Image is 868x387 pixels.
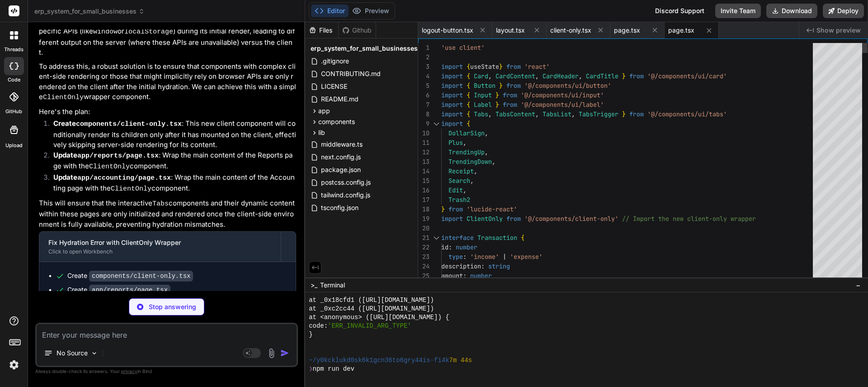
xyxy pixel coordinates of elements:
[309,330,312,339] span: }
[467,215,503,223] span: ClientOnly
[448,129,485,137] span: DollarSign
[474,167,477,175] span: ,
[488,262,510,270] span: string
[448,196,470,204] span: Trash2
[46,119,296,150] li: : This new client component will conditionally render its children only after it has mounted on t...
[418,53,429,62] div: 2
[586,72,618,80] span: CardTitle
[43,94,84,101] code: ClientOnly
[320,94,359,105] span: README.md
[467,81,470,90] span: {
[441,81,463,90] span: import
[463,272,467,280] span: :
[39,232,281,262] button: Fix Hydration Error with ClientOnly WrapperClick to open Workbench
[441,215,463,223] span: import
[418,214,429,224] div: 19
[542,72,579,80] span: CardHeader
[535,72,539,80] span: ,
[320,56,350,67] span: .gitignore
[441,100,463,109] span: import
[521,234,524,242] span: {
[492,158,495,166] span: ,
[550,26,591,35] span: client-only.tsx
[77,152,159,160] code: app/reports/page.tsx
[622,72,626,80] span: }
[448,177,470,185] span: Search
[856,281,861,290] span: −
[441,234,474,242] span: interface
[418,176,429,186] div: 15
[650,4,710,18] div: Discord Support
[418,157,429,167] div: 13
[418,205,429,214] div: 18
[668,26,694,35] span: page.tsx
[266,348,277,358] img: attachment
[318,106,330,115] span: app
[448,148,485,156] span: TrendingUp
[449,356,472,365] span: 7m 44s
[448,253,463,261] span: type
[467,72,470,80] span: {
[854,278,863,292] button: −
[89,285,170,296] code: app/reports/page.tsx
[124,28,173,36] code: localStorage
[477,234,517,242] span: Transaction
[280,349,289,358] img: icon
[311,44,418,53] span: erp_system_for_small_businesses
[629,72,644,80] span: from
[320,68,382,79] span: CONTRIBUTING.md
[8,76,20,84] label: code
[614,26,640,35] span: page.tsx
[816,26,861,35] span: Show preview
[418,138,429,148] div: 11
[67,285,170,295] div: Create
[320,281,345,290] span: Terminal
[4,46,24,53] label: threads
[430,119,442,129] div: Click to collapse the range.
[524,215,618,223] span: '@/components/client-only'
[495,110,535,118] span: TabsContent
[441,205,445,213] span: }
[418,233,429,243] div: 21
[448,205,463,213] span: from
[485,148,488,156] span: ,
[495,72,535,80] span: CardContent
[418,110,429,119] div: 8
[521,100,604,109] span: '@/components/ui/label'
[90,349,98,357] img: Pick Models
[318,128,325,137] span: lib
[524,81,611,90] span: '@/components/ui/button'
[448,243,452,251] span: :
[35,367,298,376] p: Always double-check its answers. Your in Bind
[441,72,463,80] span: import
[418,72,429,81] div: 4
[441,272,463,280] span: amount
[441,243,448,251] span: id
[320,152,362,162] span: next.config.js
[309,305,434,313] span: at _0xc2cc44 ([URL][DOMAIN_NAME])
[89,271,193,282] code: components/client-only.tsx
[448,158,492,166] span: TrendingDown
[46,172,296,195] li: : Wrap the main content of the Accounting page with the component.
[149,302,196,311] p: Stop answering
[313,365,354,373] span: npm run dev
[448,167,474,175] span: Receipt
[5,142,23,149] label: Upload
[474,81,495,90] span: Button
[448,186,463,194] span: Edit
[647,72,727,80] span: '@/components/ui/card'
[309,313,449,322] span: at <anonymous> ([URL][DOMAIN_NAME]) {
[111,185,151,193] code: ClientOnly
[503,91,517,99] span: from
[503,100,517,109] span: from
[309,365,312,373] span: ❯
[470,62,499,71] span: useState
[418,186,429,195] div: 16
[418,262,429,271] div: 24
[57,349,88,358] p: No Source
[467,205,517,213] span: 'lucide-react'
[39,198,296,230] p: This will ensure that the interactive components and their dynamic content within these pages are...
[441,262,481,270] span: description
[463,253,467,261] span: :
[823,4,864,18] button: Deploy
